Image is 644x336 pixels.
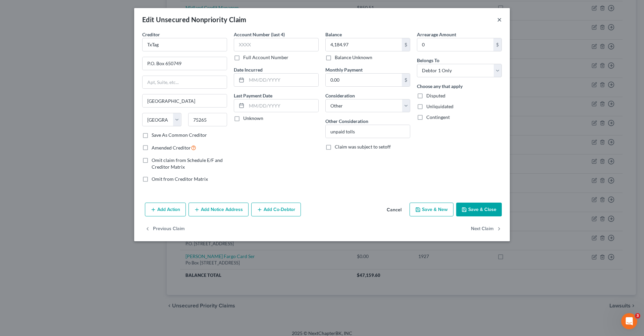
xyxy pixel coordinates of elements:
div: $ [402,38,410,51]
span: 3 [635,313,640,319]
span: Claim was subject to setoff [335,144,391,150]
span: Belongs To [417,57,439,63]
label: Choose any that apply [417,83,463,90]
span: Amended Creditor [152,145,191,151]
button: Next Claim [471,222,502,236]
label: Balance [325,31,342,38]
label: Monthly Payment [325,66,363,73]
input: 0.00 [326,38,402,51]
input: Search creditor by name... [142,38,227,51]
input: Specify... [326,125,410,138]
div: $ [493,38,501,51]
button: × [497,15,502,24]
button: Add Notice Address [189,203,249,217]
div: Edit Unsecured Nonpriority Claim [142,15,247,24]
input: 0.00 [326,74,402,86]
label: Account Number (last 4) [234,31,285,38]
button: Save & New [410,203,453,217]
label: Full Account Number [243,54,288,61]
input: MM/DD/YYYY [247,74,318,86]
button: Cancel [381,203,407,217]
label: Last Payment Date [234,92,272,99]
input: Apt, Suite, etc... [143,76,227,89]
input: Enter address... [143,57,227,70]
span: Contingent [426,114,450,120]
button: Previous Claim [145,222,185,236]
label: Arrearage Amount [417,31,456,38]
button: Add Action [145,203,186,217]
span: Omit from Creditor Matrix [152,176,208,182]
label: Save As Common Creditor [152,132,207,138]
span: Disputed [426,93,445,98]
input: Enter zip... [188,113,227,126]
label: Consideration [325,92,355,99]
div: $ [402,74,410,86]
label: Other Consideration [325,118,368,125]
span: Omit claim from Schedule E/F and Creditor Matrix [152,157,223,170]
input: 0.00 [417,38,493,51]
input: MM/DD/YYYY [247,99,318,112]
button: Add Co-Debtor [251,203,301,217]
input: XXXX [234,38,319,51]
input: Enter city... [143,94,227,107]
span: Unliquidated [426,103,453,109]
label: Date Incurred [234,66,263,73]
label: Unknown [243,115,263,122]
iframe: Intercom live chat [621,313,637,329]
span: Creditor [142,32,160,37]
button: Save & Close [456,203,502,217]
label: Balance Unknown [335,54,372,61]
